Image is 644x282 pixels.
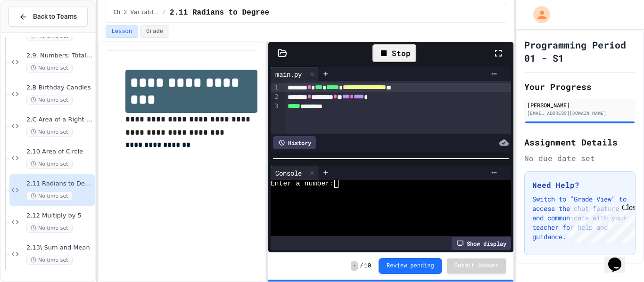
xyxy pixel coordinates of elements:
h3: Need Help? [532,179,627,191]
button: Grade [140,25,169,38]
button: Lesson [106,25,138,38]
div: Show display [452,237,511,250]
button: Review pending [379,258,442,274]
span: Enter a number: [271,180,334,188]
span: No time set [26,192,73,201]
span: 2.C Area of a Right Triangle [26,116,93,124]
span: No time set [26,96,73,105]
span: 10 [364,262,371,270]
iframe: chat widget [566,203,635,243]
span: Back to Teams [33,12,77,22]
iframe: chat widget [604,244,635,273]
h2: Your Progress [524,80,636,93]
p: Switch to "Grade View" to access the chat feature and communicate with your teacher for help and ... [532,194,627,242]
span: Submit Answer [454,262,499,270]
div: Chat with us now!Close [4,4,65,60]
span: 2.11 Radians to Degree [26,180,93,188]
span: Ch 2 Variables, Statements & Expressions [114,9,159,16]
div: main.py [271,69,306,79]
span: 2.13\ Sum and Mean [26,244,93,252]
span: No time set [26,224,73,233]
span: No time set [26,64,73,73]
span: 2.9. Numbers: Total cost [26,52,93,60]
span: / [360,262,363,270]
div: 2 [271,92,280,102]
button: Submit Answer [447,258,506,274]
div: My Account [523,4,553,25]
h2: Assignment Details [524,136,636,149]
div: 1 [271,83,280,92]
span: 2.11 Radians to Degree [170,7,269,18]
div: Stop [372,44,416,62]
span: 2.B Birthday Candles [26,84,93,92]
h1: Programming Period 01 - S1 [524,38,636,64]
span: No time set [26,256,73,265]
div: Console [271,168,306,178]
span: 2.10 Area of Circle [26,148,93,156]
div: History [273,136,316,149]
div: main.py [271,67,318,81]
div: Console [271,166,318,180]
span: 2.12 Multiply by 5 [26,212,93,220]
span: / [163,9,166,16]
div: 3 [271,102,280,111]
div: [PERSON_NAME] [527,101,633,109]
div: No due date set [524,153,636,164]
div: [EMAIL_ADDRESS][DOMAIN_NAME] [527,110,633,117]
span: No time set [26,160,73,169]
span: No time set [26,128,73,137]
span: - [351,261,358,271]
button: Back to Teams [8,7,88,27]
